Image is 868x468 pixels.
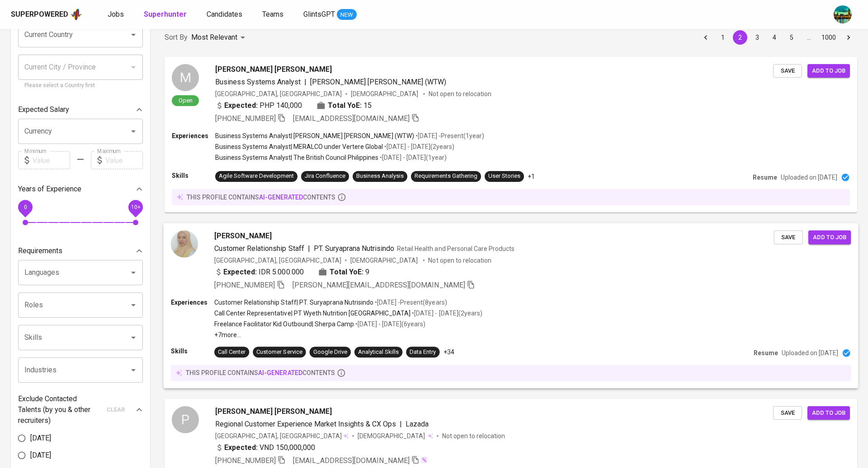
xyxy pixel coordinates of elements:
div: … [802,33,816,42]
p: Freelance Facilitator Kid Outbound | Sherpa Camp [214,320,354,329]
button: Go to page 1 [716,30,730,45]
span: Add to job [812,66,845,76]
p: Customer Relationship Staff | PT. Suryaprana Nutrisindo [214,298,373,307]
p: Business Systems Analyst | MERALCO under Vertere Global [215,142,383,151]
span: 15 [363,100,372,111]
span: PT. Suryaprana Nutrisindo [314,244,395,252]
span: Add to job [812,408,845,418]
div: Years of Experience [18,180,143,198]
button: Go to page 1000 [819,30,839,45]
button: Save [773,406,802,420]
p: +1 [528,172,535,181]
button: Open [127,364,140,376]
span: [DEMOGRAPHIC_DATA] [358,431,426,440]
a: MOpen[PERSON_NAME] [PERSON_NAME]Business Systems Analyst|[PERSON_NAME] [PERSON_NAME] (WTW)[GEOGRA... [165,57,857,213]
span: NEW [337,10,357,19]
p: Resume [753,173,777,182]
span: 10+ [131,204,140,210]
div: Expected Salary [18,101,143,119]
div: M [172,64,199,91]
div: [GEOGRAPHIC_DATA], [GEOGRAPHIC_DATA] [215,431,349,440]
p: Business Systems Analyst | The British Council Philippines [215,153,378,162]
button: Open [127,28,140,41]
p: • [DATE] - [DATE] ( 6 years ) [354,320,425,329]
div: Superpowered [11,9,68,20]
span: [DEMOGRAPHIC_DATA] [350,255,419,264]
img: ab8062bb8dd808040fb589304e920822.jpeg [171,230,198,257]
span: Open [175,97,196,104]
span: Teams [262,10,283,19]
p: • [DATE] - Present ( 8 years ) [373,298,447,307]
a: Teams [262,9,285,20]
span: Lazada [406,420,429,428]
div: Agile Software Development [219,172,294,181]
span: Customer Relationship Staff [214,244,304,252]
span: Retail Health and Personal Care Products [397,245,514,252]
span: Jobs [108,10,124,19]
span: [DEMOGRAPHIC_DATA] [351,89,420,98]
p: Business Systems Analyst | [PERSON_NAME] [PERSON_NAME] (WTW) [215,131,414,140]
input: Value [105,151,143,169]
button: Add to job [808,230,851,244]
img: app logo [70,8,82,21]
div: Customer Service [256,348,302,357]
p: Experiences [171,298,214,307]
a: Superpoweredapp logo [11,8,82,21]
button: Go to page 3 [750,30,764,45]
a: Jobs [108,9,126,20]
div: Requirements Gathering [415,172,477,181]
p: • [DATE] - Present ( 1 year ) [414,131,484,140]
p: Uploaded on [DATE] [782,348,838,357]
div: VND 150,000,000 [215,442,315,453]
div: [GEOGRAPHIC_DATA], [GEOGRAPHIC_DATA] [215,89,342,98]
div: [GEOGRAPHIC_DATA], [GEOGRAPHIC_DATA] [214,255,341,264]
button: Go to next page [841,30,856,45]
span: | [304,77,307,88]
button: Open [127,266,140,279]
b: Total YoE: [328,100,362,111]
span: 9 [365,266,369,277]
span: 0 [24,204,27,210]
div: P [172,406,199,433]
span: [DATE] [30,450,51,461]
b: Expected: [224,442,258,453]
div: Analytical Skills [358,348,399,357]
p: Sort By [165,32,188,43]
span: [PHONE_NUMBER] [214,280,275,289]
p: Exclude Contacted Talents (by you & other recruiters) [18,394,101,426]
b: Total YoE: [330,266,363,277]
span: AI-generated [258,369,302,376]
button: Go to page 4 [767,30,782,45]
p: Please select a Country first [24,81,137,90]
button: Open [127,299,140,311]
p: this profile contains contents [186,368,335,377]
span: Save [778,408,797,418]
button: Open [127,125,140,138]
button: Save [774,230,803,244]
a: Candidates [207,9,244,20]
p: Not open to relocation [428,255,491,264]
input: Value [33,151,70,169]
button: Add to job [807,406,850,420]
span: [DATE] [30,433,51,444]
span: Business Systems Analyst [215,78,301,86]
span: [PERSON_NAME] [PERSON_NAME] (WTW) [310,78,446,86]
span: [PHONE_NUMBER] [215,114,276,123]
span: | [308,243,310,254]
a: GlintsGPT NEW [303,9,357,20]
img: a5d44b89-0c59-4c54-99d0-a63b29d42bd3.jpg [834,5,852,23]
div: IDR 5.000.000 [214,266,304,277]
p: Not open to relocation [429,89,491,98]
p: Call Center Representative | PT Wyeth Nutrition [GEOGRAPHIC_DATA] [214,309,410,318]
span: [EMAIL_ADDRESS][DOMAIN_NAME] [293,456,410,465]
button: page 2 [733,30,747,45]
span: AI-generated [259,194,303,201]
nav: pagination navigation [697,30,857,45]
span: [PERSON_NAME] [PERSON_NAME] [215,64,332,75]
div: Google Drive [313,348,347,357]
a: Superhunter [144,9,189,20]
div: Business Analysis [356,172,404,181]
span: Candidates [207,10,242,19]
span: [PERSON_NAME] [PERSON_NAME] [215,406,332,417]
b: Expected: [224,100,258,111]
